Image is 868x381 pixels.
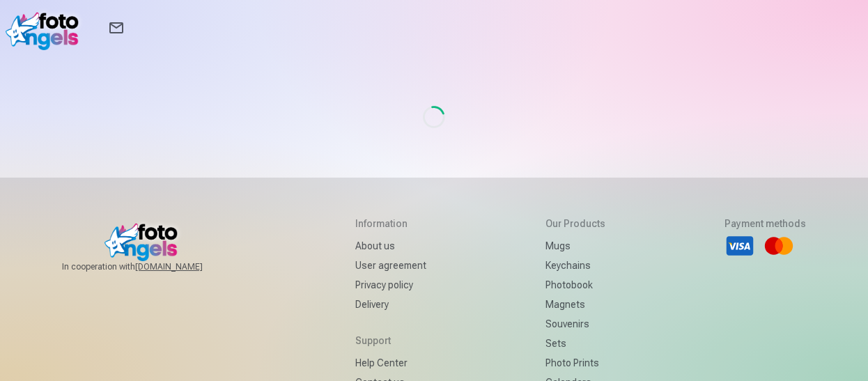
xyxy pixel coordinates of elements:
h5: Payment methods [724,217,806,231]
a: Photo prints [545,353,605,373]
span: In cooperation with [62,261,236,272]
a: Sets [545,334,605,353]
a: Photobook [545,275,605,295]
a: Souvenirs [545,314,605,334]
h5: Support [355,334,426,348]
li: Mastercard [764,231,794,261]
a: Mugs [545,236,605,256]
img: /v1 [6,6,86,50]
a: Privacy policy [355,275,426,295]
a: About us [355,236,426,256]
a: [DOMAIN_NAME] [135,261,236,272]
li: Visa [724,231,755,261]
a: Keychains [545,256,605,275]
a: User agreement [355,256,426,275]
h5: Our products [545,217,605,231]
a: Help Center [355,353,426,373]
h5: Information [355,217,426,231]
a: Magnets [545,295,605,314]
a: Delivery [355,295,426,314]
